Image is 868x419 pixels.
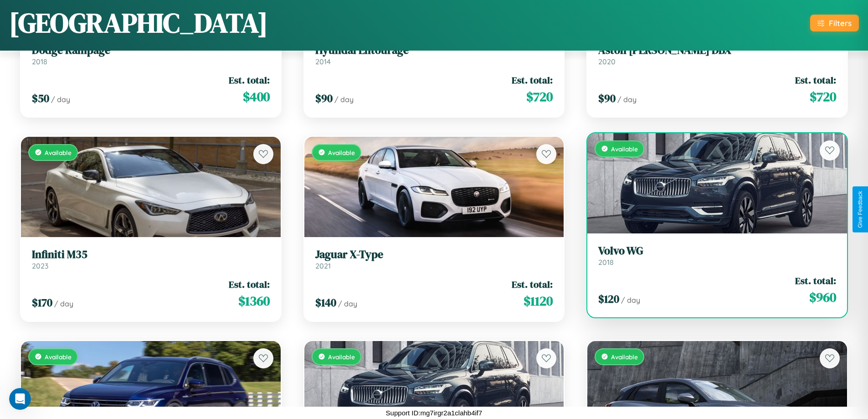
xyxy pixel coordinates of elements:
span: $ 960 [809,288,836,306]
iframe: Intercom live chat [9,388,31,410]
div: Filters [829,18,852,28]
span: $ 1360 [238,292,270,310]
h3: Infiniti M35 [32,248,270,261]
h3: Hyundai Entourage [315,44,553,57]
span: $ 400 [243,88,270,106]
div: Give Feedback [857,191,863,228]
span: Available [45,149,72,156]
span: / day [338,299,357,308]
span: Est. total: [795,274,836,287]
a: Aston [PERSON_NAME] DBX2020 [598,44,836,66]
a: Jaguar X-Type2021 [315,248,553,270]
a: Volvo WG2018 [598,244,836,267]
a: Hyundai Entourage2014 [315,44,553,66]
span: $ 170 [32,295,52,310]
h3: Jaguar X-Type [315,248,553,261]
span: $ 90 [598,91,616,106]
span: Est. total: [229,73,270,87]
span: / day [621,295,640,305]
button: Filters [810,15,859,31]
span: $ 90 [315,91,333,106]
span: Est. total: [512,278,553,291]
a: Dodge Rampage2018 [32,44,270,66]
span: 2020 [598,57,616,66]
span: Available [328,353,355,361]
p: Support ID: mg7irgr2a1clahb4if7 [386,407,483,419]
h3: Dodge Rampage [32,44,270,57]
h3: Volvo WG [598,244,836,258]
span: $ 50 [32,91,49,106]
span: Available [611,353,638,361]
span: Available [328,149,355,156]
span: 2023 [32,261,48,270]
span: $ 140 [315,295,336,310]
span: 2018 [32,57,47,66]
span: Est. total: [229,278,270,291]
span: $ 120 [598,291,619,306]
span: $ 720 [810,88,836,106]
span: / day [334,95,354,104]
span: Est. total: [512,73,553,87]
h1: [GEOGRAPHIC_DATA] [9,4,268,41]
span: Available [45,353,72,361]
span: / day [617,95,637,104]
span: Available [611,145,638,153]
a: Infiniti M352023 [32,248,270,270]
span: / day [51,95,70,104]
span: 2014 [315,57,331,66]
span: 2021 [315,261,331,270]
span: / day [54,299,73,308]
span: $ 720 [526,88,553,106]
span: 2018 [598,258,614,267]
span: Est. total: [795,73,836,87]
span: $ 1120 [524,292,553,310]
h3: Aston [PERSON_NAME] DBX [598,44,836,57]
